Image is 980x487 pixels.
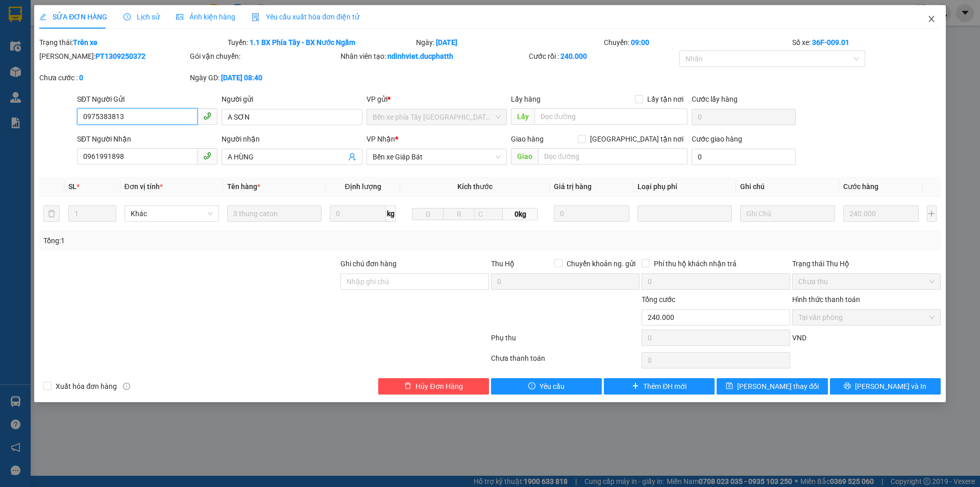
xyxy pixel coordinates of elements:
div: Người nhận [222,133,362,145]
b: 240.000 [560,52,587,60]
span: Tên hàng [227,182,260,191]
span: clock-circle [124,13,131,20]
div: Trạng thái: [38,37,227,48]
div: VP gửi [366,94,507,105]
button: printer[PERSON_NAME] và In [830,378,941,395]
span: info-circle [123,383,130,390]
input: D [412,208,444,220]
span: Giá trị hàng [554,182,592,191]
span: Lịch sử [124,13,160,21]
div: Chưa cước : [39,72,188,83]
div: Nhân viên tạo: [340,51,527,62]
button: plusThêm ĐH mới [604,378,715,395]
span: Bến xe Giáp Bát [373,149,501,165]
b: 1.1 BX Phía Tây - BX Nước Ngầm [250,38,355,47]
span: plus [632,382,639,390]
b: ndinhviet.ducphatth [387,52,453,60]
span: Xuất hóa đơn hàng [52,381,121,392]
b: PT1309250372 [95,52,145,60]
span: Bến xe phía Tây Thanh Hóa [373,109,501,125]
span: Hủy Đơn Hàng [415,381,462,392]
button: delete [43,205,60,222]
b: [DATE] [436,38,457,47]
input: Ghi chú đơn hàng [340,273,489,290]
input: 0 [843,205,919,222]
span: VND [792,334,806,342]
span: printer [844,382,851,390]
span: Lấy tận nơi [643,94,688,105]
span: Kích thước [457,182,493,191]
span: edit [39,13,46,20]
div: Số xe: [791,37,942,48]
input: R [443,208,475,220]
span: Tại văn phòng [798,310,935,325]
input: VD: Bàn, Ghế [227,205,322,222]
img: icon [252,13,260,21]
div: [PERSON_NAME]: [39,51,188,62]
span: SỬA ĐƠN HÀNG [39,13,107,21]
label: Cước lấy hàng [692,95,738,103]
span: phone [203,112,211,120]
span: 0kg [503,208,537,220]
input: Cước lấy hàng [692,109,796,125]
span: Lấy [511,108,534,125]
div: SĐT Người Gửi [77,94,217,105]
input: 0 [554,205,630,222]
div: Phụ thu [490,332,641,350]
div: Trạng thái Thu Hộ [792,258,941,269]
b: Trên xe [73,38,97,47]
span: Cước hàng [843,182,878,191]
span: Thêm ĐH mới [643,381,687,392]
div: Cước rồi : [529,51,677,62]
div: Gói vận chuyển: [190,51,338,62]
button: plus [927,205,937,222]
span: phone [203,152,211,160]
b: 0 [79,74,83,82]
span: close [927,15,936,23]
th: Loại phụ phí [633,177,736,197]
input: Dọc đường [534,108,688,125]
div: Tổng: 1 [43,235,378,246]
span: Chuyển khoản ng. gửi [562,258,640,269]
input: Dọc đường [538,148,688,165]
span: [PERSON_NAME] và In [855,381,926,392]
span: exclamation-circle [528,382,535,390]
span: Phí thu hộ khách nhận trả [650,258,741,269]
span: Khác [131,206,213,221]
span: picture [176,13,183,20]
b: [DATE] 08:40 [221,74,262,82]
input: C [474,208,503,220]
span: Yêu cầu xuất hóa đơn điện tử [252,13,359,21]
span: VP Nhận [366,135,395,143]
div: SĐT Người Nhận [77,133,217,145]
input: Cước giao hàng [692,149,796,165]
div: Ngày GD: [190,72,338,83]
label: Ghi chú đơn hàng [340,260,397,268]
span: SL [68,182,77,191]
span: Tổng cước [642,295,675,304]
span: Lấy hàng [511,95,541,103]
input: Ghi Chú [740,205,835,222]
button: save[PERSON_NAME] thay đổi [717,378,827,395]
div: Chưa thanh toán [490,353,641,370]
button: exclamation-circleYêu cầu [491,378,602,395]
div: Chuyến: [603,37,791,48]
span: Đơn vị tính [125,182,163,191]
span: Ảnh kiện hàng [176,13,235,21]
span: [GEOGRAPHIC_DATA] tận nơi [586,133,688,145]
label: Hình thức thanh toán [792,295,860,304]
span: save [726,382,733,390]
span: Chưa thu [798,274,935,289]
label: Cước giao hàng [692,135,742,143]
span: Giao hàng [511,135,544,143]
button: deleteHủy Đơn Hàng [378,378,489,395]
div: Ngày: [415,37,603,48]
span: Thu Hộ [491,260,514,268]
th: Ghi chú [736,177,839,197]
span: user-add [348,153,356,161]
span: Yêu cầu [540,381,565,392]
span: Giao [511,148,538,165]
button: Close [917,5,946,34]
span: [PERSON_NAME] thay đổi [737,381,819,392]
span: kg [386,205,396,222]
